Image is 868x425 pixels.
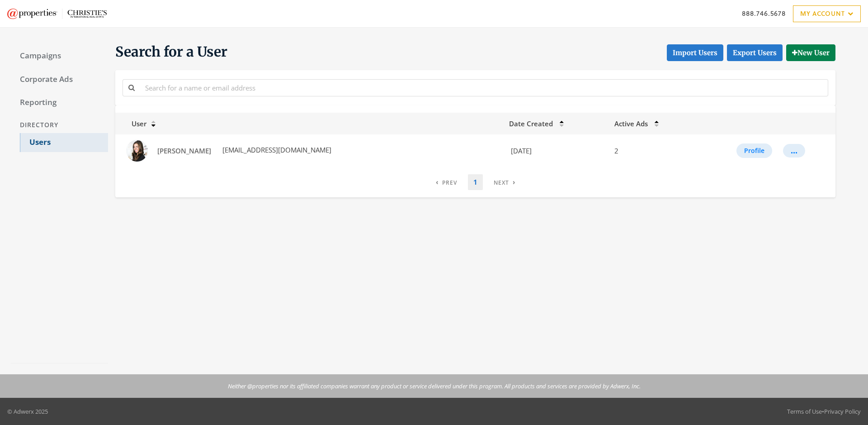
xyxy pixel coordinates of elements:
[7,407,48,416] p: © Adwerx 2025
[791,150,797,151] div: ...
[742,9,786,18] a: 888.746.5678
[157,146,211,155] span: [PERSON_NAME]
[128,84,135,91] i: Search for a name or email address
[11,93,108,112] a: Reporting
[121,119,146,128] span: User
[787,407,822,415] a: Terms of Use
[468,174,483,190] a: 1
[228,382,641,391] p: Neither @properties nor its affiliated companies warrant any product or service delivered under t...
[783,144,805,158] button: ...
[115,43,227,61] span: Search for a User
[736,143,772,158] button: Profile
[7,9,107,19] img: Adwerx
[614,119,648,128] span: Active Ads
[824,407,861,415] a: Privacy Policy
[11,70,108,89] a: Corporate Ads
[126,140,148,162] img: Nicole Dahl profile
[727,44,783,61] a: Export Users
[430,174,521,190] nav: pagination
[151,143,217,159] a: [PERSON_NAME]
[11,117,108,134] div: Directory
[609,134,696,167] td: 2
[20,133,108,152] a: Users
[667,44,723,61] button: Import Users
[786,44,835,61] button: New User
[793,5,861,22] a: My Account
[504,134,609,167] td: [DATE]
[11,47,108,66] a: Campaigns
[221,145,331,154] span: [EMAIL_ADDRESS][DOMAIN_NAME]
[787,407,861,416] div: •
[509,119,553,128] span: Date Created
[140,79,828,96] input: Search for a name or email address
